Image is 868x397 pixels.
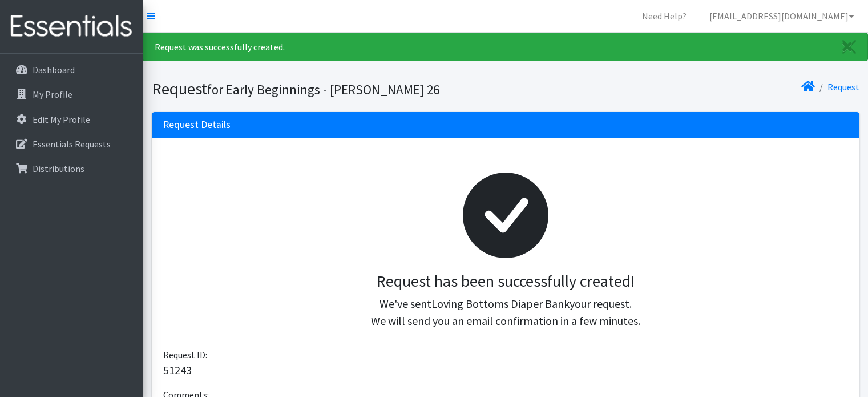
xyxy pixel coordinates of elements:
[5,7,138,46] img: HumanEssentials
[5,157,138,180] a: Distributions
[5,133,138,155] a: Essentials Requests
[33,163,84,174] p: Distributions
[172,295,839,330] p: We've sent your request. We will send you an email confirmation in a few minutes.
[152,79,502,99] h1: Request
[633,5,696,27] a: Need Help?
[827,81,859,93] a: Request
[33,64,75,75] p: Dashboard
[163,119,231,131] h3: Request Details
[163,362,848,379] p: 51243
[33,114,90,125] p: Edit My Profile
[5,108,138,131] a: Edit My Profile
[33,138,111,150] p: Essentials Requests
[207,81,439,98] small: for Early Beginnings - [PERSON_NAME] 26
[33,89,72,100] p: My Profile
[143,33,868,61] div: Request was successfully created.
[5,58,138,81] a: Dashboard
[831,33,867,61] a: Close
[172,272,839,291] h3: Request has been successfully created!
[700,5,863,27] a: [EMAIL_ADDRESS][DOMAIN_NAME]
[5,83,138,106] a: My Profile
[431,296,570,311] span: Loving Bottoms Diaper Bank
[163,349,207,360] span: Request ID:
